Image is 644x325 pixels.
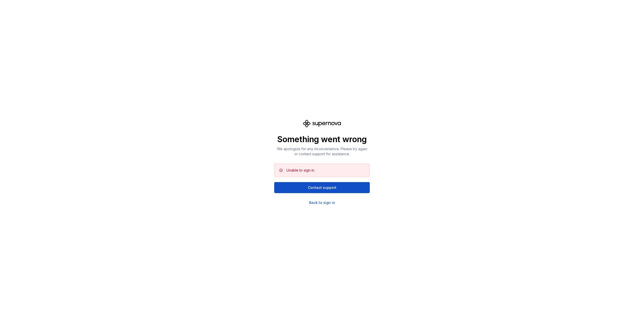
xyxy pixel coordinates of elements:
div: Unable to sign in. [287,168,315,173]
button: Contact support [274,182,370,193]
span: Contact support [308,185,336,190]
p: Something went wrong [274,134,370,144]
a: Back to sign in [309,200,335,205]
p: We apologize for any inconvenience. Please try again or contact support for assistance. [274,146,370,156]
